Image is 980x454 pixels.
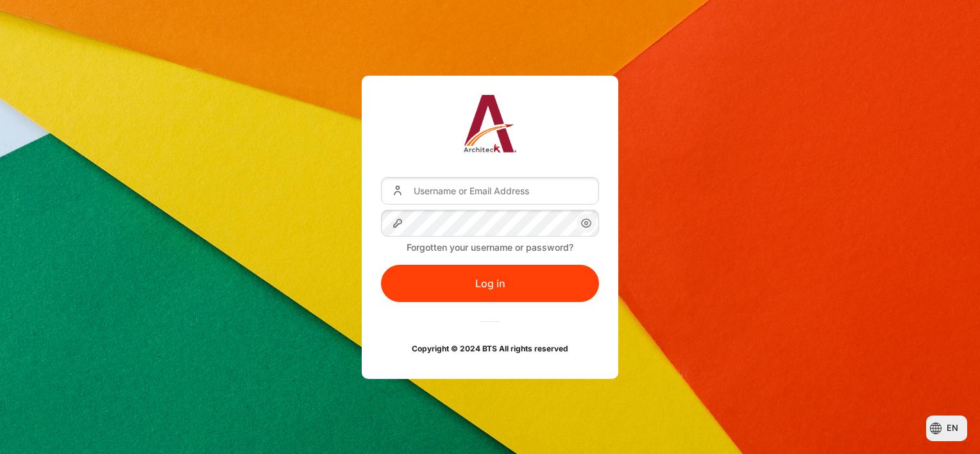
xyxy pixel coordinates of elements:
[381,265,599,302] button: Log in
[926,416,967,441] button: Languages
[381,177,599,204] input: Username or Email Address
[412,344,568,353] strong: Copyright © 2024 BTS All rights reserved
[464,95,517,153] img: Architeck
[407,242,573,253] a: Forgotten your username or password?
[464,95,517,158] a: Architeck
[947,422,958,435] span: en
